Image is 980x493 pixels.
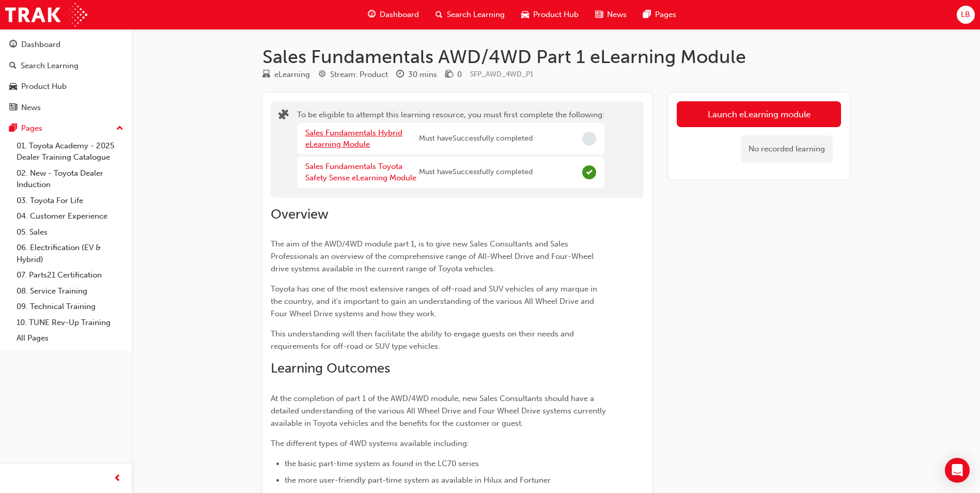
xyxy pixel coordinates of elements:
a: news-iconNews [587,4,635,25]
div: Duration [396,68,437,81]
span: pages-icon [643,8,651,21]
span: prev-icon [114,472,121,485]
span: car-icon [9,82,17,91]
button: Pages [4,119,128,138]
div: Pages [21,122,42,134]
span: Product Hub [533,9,579,21]
div: Stream: Product [330,69,388,81]
span: money-icon [445,70,453,80]
a: 04. Customer Experience [12,208,128,224]
span: Must have Successfully completed [419,166,533,178]
a: Dashboard [4,35,128,54]
div: 0 [457,69,462,81]
a: car-iconProduct Hub [513,4,587,25]
span: up-icon [116,122,123,135]
span: guage-icon [9,40,17,50]
div: Open Intercom Messenger [945,458,970,483]
span: The aim of the AWD/4WD module part 1, is to give new Sales Consultants and Sales Professionals an... [271,239,596,273]
div: Price [445,68,462,81]
a: Sales Fundamentals Hybrid eLearning Module [305,128,402,149]
span: Learning resource code [470,70,534,79]
a: Product Hub [4,77,128,96]
span: target-icon [318,70,326,80]
a: 02. New - Toyota Dealer Induction [12,165,128,193]
a: 07. Parts21 Certification [12,267,128,283]
a: Sales Fundamentals Toyota Safety Sense eLearning Module [305,162,416,183]
div: 30 mins [408,69,437,81]
span: pages-icon [9,124,17,133]
div: Type [262,68,310,81]
span: the basic part-time system as found in the LC70 series [285,459,479,468]
span: news-icon [9,103,17,113]
div: To be eligible to attempt this learning resource, you must first complete the following: [297,109,604,190]
span: Must have Successfully completed [419,133,533,145]
a: Search Learning [4,56,128,75]
span: guage-icon [368,8,376,21]
img: Trak [5,3,87,26]
div: Dashboard [21,39,60,51]
span: This understanding will then facilitate the ability to engage guests on their needs and requireme... [271,329,576,351]
a: 09. Technical Training [12,299,128,315]
a: 01. Toyota Academy - 2025 Dealer Training Catalogue [12,138,128,165]
div: Product Hub [21,81,67,93]
span: learningResourceType_ELEARNING-icon [262,70,270,80]
span: The different types of 4WD systems available including: [271,439,469,448]
span: LB [961,9,970,21]
span: Toyota has one of the most extensive ranges of off-road and SUV vehicles of any marque in the cou... [271,284,599,318]
a: 06. Electrification (EV & Hybrid) [12,240,128,267]
span: Search Learning [447,9,505,21]
span: Dashboard [380,9,419,21]
span: Learning Outcomes [271,360,390,376]
span: clock-icon [396,70,404,80]
div: Search Learning [21,60,79,72]
a: guage-iconDashboard [360,4,427,25]
span: search-icon [435,8,443,21]
div: No recorded learning [741,135,833,163]
a: 03. Toyota For Life [12,193,128,209]
a: News [4,98,128,117]
span: News [607,9,627,21]
span: car-icon [521,8,529,21]
a: 08. Service Training [12,283,128,299]
span: At the completion of part 1 of the AWD/4WD module, new Sales Consultants should have a detailed u... [271,394,608,428]
a: All Pages [12,330,128,346]
span: the more user-friendly part-time system as available in Hilux and Fortuner [285,475,551,485]
button: DashboardSearch LearningProduct HubNews [4,33,128,119]
span: Incomplete [582,132,596,146]
span: Overview [271,206,329,222]
div: News [21,102,41,114]
span: news-icon [595,8,603,21]
a: search-iconSearch Learning [427,4,513,25]
h1: Sales Fundamentals AWD/4WD Part 1 eLearning Module [262,45,849,68]
span: Complete [582,165,596,179]
a: pages-iconPages [635,4,685,25]
span: Pages [655,9,676,21]
button: Launch eLearning module [677,101,841,127]
div: eLearning [274,69,310,81]
div: Stream [318,68,388,81]
span: puzzle-icon [278,110,289,122]
a: 05. Sales [12,224,128,240]
span: search-icon [9,61,17,71]
button: LB [957,6,975,24]
a: 10. TUNE Rev-Up Training [12,315,128,331]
